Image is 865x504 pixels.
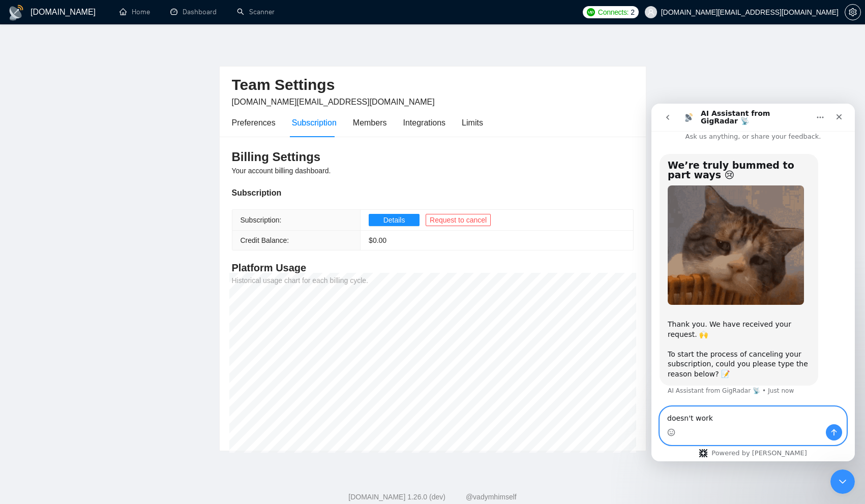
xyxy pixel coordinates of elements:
span: Your account billing dashboard. [232,167,331,175]
a: searchScanner [237,8,275,16]
div: Subscription [232,186,634,199]
span: $ 0.00 [369,236,386,244]
a: dashboardDashboard [170,8,217,16]
span: Connects: [598,7,629,18]
div: Members [353,116,387,129]
span: user [647,9,654,16]
div: Subscription [292,116,337,129]
span: Request to cancel [430,214,487,226]
span: [DOMAIN_NAME][EMAIL_ADDRESS][DOMAIN_NAME] [232,98,435,106]
h4: Platform Usage [232,261,634,275]
h2: Team Settings [232,75,634,96]
span: 2 [631,7,635,18]
div: Limits [462,116,483,129]
button: setting [845,4,861,20]
span: setting [845,8,860,16]
iframe: Intercom live chat [830,469,855,494]
a: homeHome [120,8,150,16]
iframe: Intercom live chat [651,104,855,461]
img: logo [8,5,24,21]
span: Credit Balance: [241,236,289,244]
a: @vadymhimself [466,493,517,501]
span: Subscription: [241,216,282,224]
img: upwork-logo.png [587,8,595,16]
a: setting [845,8,861,16]
span: Details [383,214,405,226]
button: Request to cancel [426,214,491,226]
div: Preferences [232,116,276,129]
div: Integrations [403,116,446,129]
h3: Billing Settings [232,149,634,165]
a: [DOMAIN_NAME] 1.26.0 (dev) [348,493,445,501]
button: Details [369,214,420,226]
